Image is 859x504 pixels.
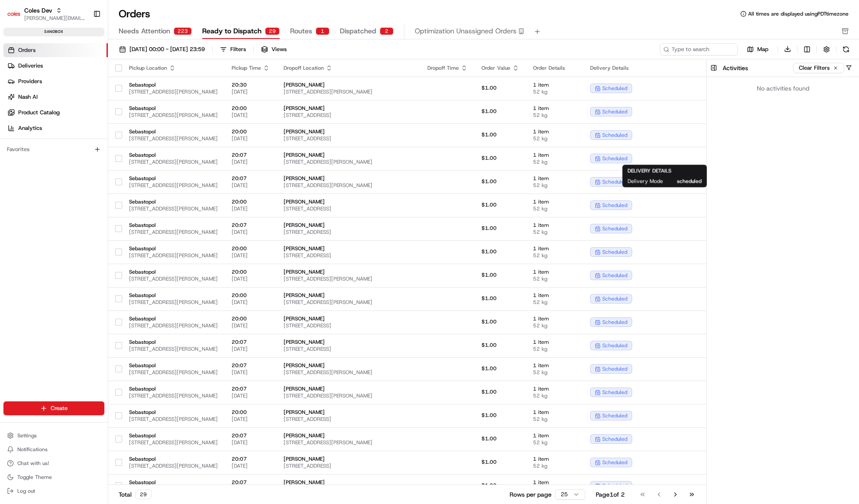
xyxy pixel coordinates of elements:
[533,105,576,112] span: 1 item
[3,401,104,415] button: Create
[232,362,270,369] span: 20:07
[533,65,576,71] div: Order Details
[17,460,49,467] span: Chat with us!
[232,369,270,376] span: [DATE]
[129,65,218,71] div: Pickup Location
[533,362,576,369] span: 1 item
[481,482,497,489] span: $1.00
[290,26,312,36] span: Routes
[481,435,497,442] span: $1.00
[533,299,576,306] span: 52 kg
[232,479,270,486] span: 20:07
[481,295,497,302] span: $1.00
[510,490,552,499] p: Rows per page
[677,178,702,185] span: scheduled
[481,155,497,162] span: $1.00
[24,15,86,22] button: [PERSON_NAME][EMAIL_ADDRESS][DOMAIN_NAME]
[129,409,218,416] span: Sebastopol
[271,45,287,53] span: Views
[533,346,576,352] span: 52 kg
[3,443,104,456] button: Notifications
[533,409,576,416] span: 1 item
[129,275,218,282] span: [STREET_ADDRESS][PERSON_NAME]
[602,132,627,139] span: scheduled
[481,108,497,115] span: $1.00
[129,245,218,252] span: Sebastopol
[232,385,270,392] span: 20:07
[3,471,104,483] button: Toggle Theme
[533,135,576,142] span: 52 kg
[3,74,108,88] a: Providers
[3,430,104,442] button: Settings
[284,456,413,462] span: [PERSON_NAME]
[533,339,576,346] span: 1 item
[17,488,35,494] span: Log out
[232,205,270,212] span: [DATE]
[3,3,90,24] button: Coles DevColes Dev[PERSON_NAME][EMAIL_ADDRESS][DOMAIN_NAME]
[340,26,376,36] span: Dispatched
[129,456,218,462] span: Sebastopol
[232,275,270,282] span: [DATE]
[533,198,576,205] span: 1 item
[284,369,413,376] span: [STREET_ADDRESS][PERSON_NAME]
[628,178,663,185] span: Delivery Mode
[232,152,270,158] span: 20:07
[533,229,576,236] span: 52 kg
[602,85,627,92] span: scheduled
[533,462,576,469] span: 52 kg
[533,432,576,439] span: 1 item
[3,59,108,73] a: Deliveries
[232,462,270,469] span: [DATE]
[533,222,576,229] span: 1 item
[232,392,270,399] span: [DATE]
[3,90,108,104] a: Nash AI
[533,245,576,252] span: 1 item
[129,88,218,95] span: [STREET_ADDRESS][PERSON_NAME]
[232,245,270,252] span: 20:00
[380,27,394,35] div: 2
[232,439,270,446] span: [DATE]
[129,432,218,439] span: Sebastopol
[129,322,218,329] span: [STREET_ADDRESS][PERSON_NAME]
[284,416,413,423] span: [STREET_ADDRESS]
[533,369,576,376] span: 52 kg
[284,346,413,352] span: [STREET_ADDRESS]
[174,27,192,35] div: 223
[3,485,104,497] button: Log out
[723,64,748,72] h3: Activities
[17,432,37,439] span: Settings
[284,245,413,252] span: [PERSON_NAME]
[793,63,844,73] button: Clear Filters
[129,81,218,88] span: Sebastopol
[24,6,52,15] button: Coles Dev
[533,322,576,329] span: 52 kg
[232,432,270,439] span: 20:07
[129,182,218,189] span: [STREET_ADDRESS][PERSON_NAME]
[602,155,627,162] span: scheduled
[284,275,413,282] span: [STREET_ADDRESS][PERSON_NAME]
[3,106,108,120] a: Product Catalog
[232,182,270,189] span: [DATE]
[129,315,218,322] span: Sebastopol
[602,342,627,349] span: scheduled
[602,295,627,302] span: scheduled
[533,416,576,423] span: 52 kg
[660,43,738,55] input: Type to search
[533,182,576,189] span: 52 kg
[3,28,104,36] div: sandbox
[840,43,852,55] button: Refresh
[602,272,627,279] span: scheduled
[3,43,108,57] a: Orders
[51,404,68,412] span: Create
[232,175,270,182] span: 20:07
[284,229,413,236] span: [STREET_ADDRESS]
[232,88,270,95] span: [DATE]
[18,124,42,132] span: Analytics
[284,439,413,446] span: [STREET_ADDRESS][PERSON_NAME]
[129,416,218,423] span: [STREET_ADDRESS][PERSON_NAME]
[533,292,576,299] span: 1 item
[602,319,627,326] span: scheduled
[119,7,150,21] h1: Orders
[481,225,497,232] span: $1.00
[533,268,576,275] span: 1 item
